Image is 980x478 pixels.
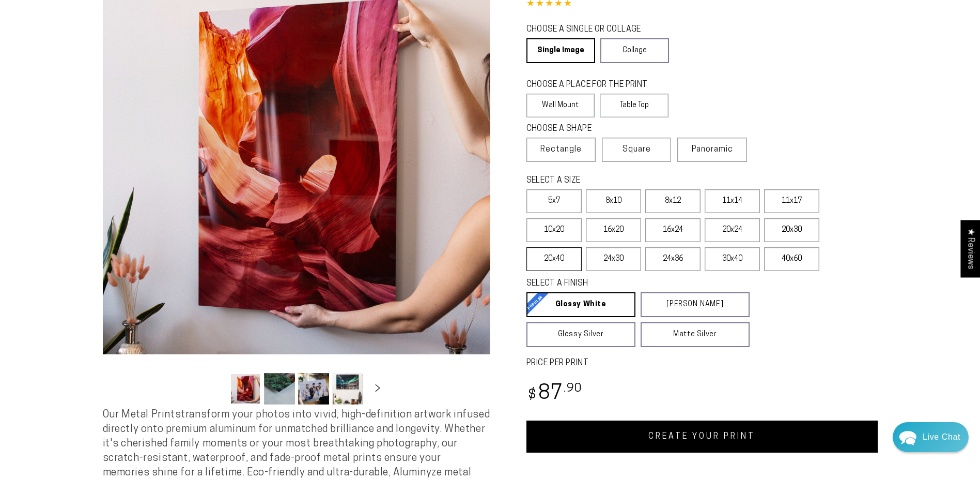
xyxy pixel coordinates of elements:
[526,189,582,213] label: 5x7
[923,422,960,452] div: Contact Us Directly
[526,384,583,404] bdi: 87
[526,421,878,453] a: CREATE YOUR PRINT
[526,94,595,117] label: Wall Mount
[526,322,635,347] a: Glossy Silver
[526,38,595,63] a: Single Image
[645,247,701,271] label: 24x36
[586,189,641,213] label: 8x10
[623,143,651,156] span: Square
[298,373,329,405] button: Load image 3 in gallery view
[526,247,582,271] label: 20x40
[230,373,261,405] button: Load image 1 in gallery view
[526,79,659,91] legend: CHOOSE A PLACE FOR THE PRINT
[960,220,980,277] div: Click to open Judge.me floating reviews tab
[526,175,733,187] legend: SELECT A SIZE
[526,218,582,242] label: 10x20
[645,189,701,213] label: 8x12
[564,383,582,395] sup: .90
[540,143,582,156] span: Rectangle
[705,247,760,271] label: 30x40
[764,189,819,213] label: 11x17
[526,357,878,369] label: PRICE PER PRINT
[526,292,635,317] a: Glossy White
[893,422,969,452] div: Chat widget toggle
[641,322,750,347] a: Matte Silver
[264,373,295,405] button: Load image 2 in gallery view
[586,218,641,242] label: 16x20
[586,247,641,271] label: 24x30
[645,218,701,242] label: 16x24
[705,189,760,213] label: 11x14
[764,247,819,271] label: 40x60
[528,389,537,402] span: $
[366,377,389,400] button: Slide right
[526,24,660,36] legend: CHOOSE A SINGLE OR COLLAGE
[764,218,819,242] label: 20x30
[526,123,661,135] legend: CHOOSE A SHAPE
[705,218,760,242] label: 20x24
[526,278,725,290] legend: SELECT A FINISH
[692,145,733,154] span: Panoramic
[600,38,669,63] a: Collage
[600,94,668,117] label: Table Top
[641,292,750,317] a: [PERSON_NAME]
[332,373,363,405] button: Load image 4 in gallery view
[204,377,227,400] button: Slide left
